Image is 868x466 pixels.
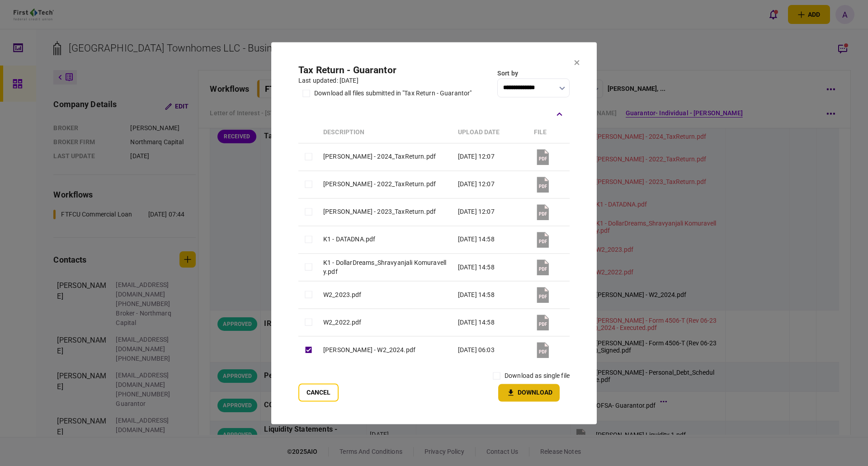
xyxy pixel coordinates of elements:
[319,336,453,364] td: [PERSON_NAME] - W2_2024.pdf
[319,198,453,226] td: [PERSON_NAME] - 2023_TaxReturn.pdf
[453,309,529,336] td: [DATE] 14:58
[298,76,472,85] div: last updated: [DATE]
[298,65,472,76] h2: Tax Return - Guarantor
[453,198,529,226] td: [DATE] 12:07
[453,170,529,198] td: [DATE] 12:07
[453,122,529,143] th: upload date
[319,281,453,309] td: W2_2023.pdf
[319,122,453,143] th: Description
[319,143,453,170] td: [PERSON_NAME] - 2024_TaxReturn.pdf
[319,226,453,253] td: K1 - DATADNA.pdf
[505,371,570,381] label: download as single file
[498,384,560,401] button: Download
[497,69,570,78] div: Sort by
[314,89,472,98] div: download all files submitted in "Tax Return - Guarantor"
[453,226,529,253] td: [DATE] 14:58
[319,253,453,281] td: K1 - DollarDreams_Shravyanjali Komuravelly.pdf
[453,336,529,364] td: [DATE] 06:03
[319,170,453,198] td: [PERSON_NAME] - 2022_TaxReturn.pdf
[453,281,529,309] td: [DATE] 14:58
[298,383,339,401] button: Cancel
[453,253,529,281] td: [DATE] 14:58
[529,122,570,143] th: file
[453,143,529,170] td: [DATE] 12:07
[319,309,453,336] td: W2_2022.pdf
